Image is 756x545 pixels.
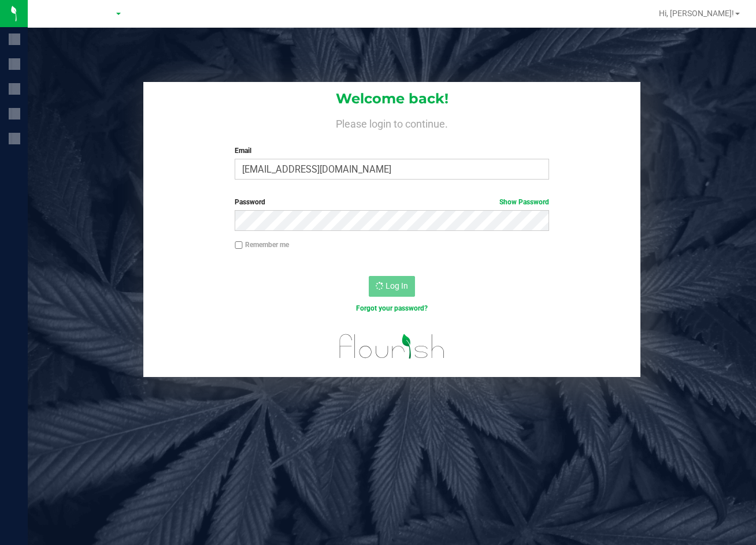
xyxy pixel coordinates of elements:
h4: Please login to continue. [143,115,640,129]
button: Log In [369,276,415,297]
span: Log In [386,281,408,290]
a: Forgot your password? [356,304,428,312]
span: Hi, [PERSON_NAME]! [659,9,734,18]
input: Remember me [235,241,243,249]
img: flourish_logo.svg [330,326,454,367]
label: Remember me [235,240,289,250]
label: Email [235,145,549,156]
span: Password [235,198,265,206]
h1: Welcome back! [143,91,640,106]
a: Show Password [499,198,549,206]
